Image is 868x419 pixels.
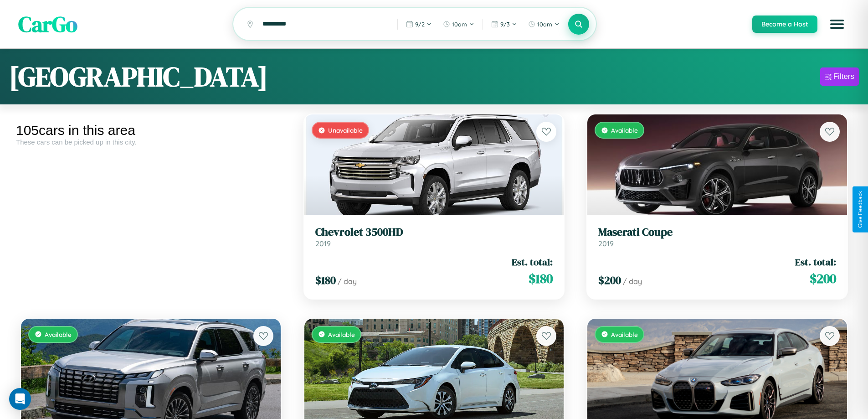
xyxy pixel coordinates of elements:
[18,9,77,39] span: CarGo
[16,138,286,146] div: These cars can be picked up in this city.
[415,21,425,28] span: 9 / 2
[487,17,522,31] button: 9/3
[598,226,836,248] a: Maserati Coupe2019
[16,123,286,138] div: 105 cars in this area
[529,269,553,288] span: $ 180
[315,239,331,248] span: 2019
[795,255,836,269] span: Est. total:
[438,17,479,31] button: 10am
[752,16,817,33] button: Become a Host
[623,277,642,286] span: / day
[598,226,836,239] h3: Maserati Coupe
[524,17,564,31] button: 10am
[500,21,510,28] span: 9 / 3
[338,277,357,286] span: / day
[611,331,638,338] span: Available
[857,191,863,228] div: Give Feedback
[315,226,553,239] h3: Chevrolet 3500HD
[598,239,614,248] span: 2019
[452,21,467,28] span: 10am
[328,331,355,338] span: Available
[9,388,31,410] div: Open Intercom Messenger
[833,72,854,81] div: Filters
[810,269,836,288] span: $ 200
[820,67,859,86] button: Filters
[611,126,638,134] span: Available
[9,58,268,95] h1: [GEOGRAPHIC_DATA]
[512,255,553,269] span: Est. total:
[598,273,621,288] span: $ 200
[537,21,552,28] span: 10am
[45,331,72,338] span: Available
[401,17,437,31] button: 9/2
[315,273,336,288] span: $ 180
[315,226,553,248] a: Chevrolet 3500HD2019
[328,126,363,134] span: Unavailable
[824,11,850,37] button: Open menu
